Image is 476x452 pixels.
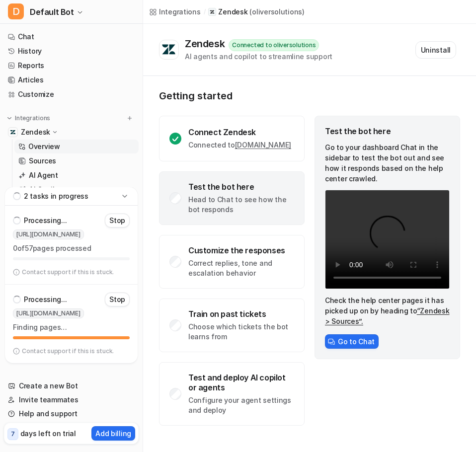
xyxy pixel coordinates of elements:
[4,73,139,87] a: Articles
[13,229,84,239] span: [URL][DOMAIN_NAME]
[218,7,247,17] p: Zendesk
[249,7,304,17] p: ( oliversolutions )
[28,142,60,151] p: Overview
[161,44,176,56] img: Zendesk logo
[188,373,294,392] div: Test and deploy AI copilot or agents
[204,7,206,16] span: /
[109,295,125,304] p: Stop
[14,154,139,168] a: Sources
[24,216,67,226] p: Processing...
[14,168,139,182] a: AI Agent
[188,127,291,137] div: Connect Zendesk
[15,114,50,122] p: Integrations
[105,293,130,306] button: Stop
[4,379,139,393] a: Create a new Bot
[4,393,139,407] a: Invite teammates
[188,182,294,192] div: Test the bot here
[13,308,84,318] span: [URL][DOMAIN_NAME]
[109,216,125,226] p: Stop
[11,430,15,439] p: 7
[188,258,294,278] p: Correct replies, tone and escalation behavior
[415,41,456,59] button: Uninstall
[22,268,114,276] p: Contact support if this is stuck.
[4,44,139,58] a: History
[24,191,88,201] p: 2 tasks in progress
[30,5,74,19] span: Default Bot
[10,129,16,135] img: Zendesk
[325,126,450,136] div: Test the bot here
[149,6,201,17] a: Integrations
[159,6,201,17] div: Integrations
[14,183,139,197] a: AI Copilot
[14,140,139,153] a: Overview
[185,38,229,50] div: Zendesk
[8,3,24,19] span: D
[229,39,319,51] div: Connected to oliversolutions
[188,309,294,319] div: Train on past tickets
[188,195,294,215] p: Head to Chat to see how the bot responds
[159,90,460,102] p: Getting started
[22,347,114,355] p: Contact support if this is stuck.
[21,127,50,137] p: Zendesk
[4,407,139,421] a: Help and support
[13,322,130,332] p: Finding pages…
[188,322,294,342] p: Choose which tickets the bot learns from
[325,142,450,184] p: Go to your dashboard Chat in the sidebar to test the bot out and see how it responds based on the...
[24,295,67,304] p: Processing...
[188,245,294,255] div: Customize the responses
[4,87,139,101] a: Customize
[91,426,135,441] button: Add billing
[325,190,450,289] video: Your browser does not support the video tag.
[188,140,291,150] p: Connected to
[29,156,56,166] p: Sources
[4,113,53,123] button: Integrations
[325,334,379,349] button: Go to Chat
[105,214,130,227] button: Stop
[13,243,130,253] p: 0 of 57 pages processed
[4,30,139,44] a: Chat
[188,395,294,415] p: Configure your agent settings and deploy
[6,115,13,122] img: expand menu
[95,428,131,439] p: Add billing
[4,59,139,73] a: Reports
[29,185,62,195] p: AI Copilot
[29,170,58,180] p: AI Agent
[208,7,304,17] a: Zendesk(oliversolutions)
[325,306,450,325] a: “Zendesk > Sources”.
[235,141,291,149] a: [DOMAIN_NAME]
[185,51,332,62] div: AI agents and copilot to streamline support
[328,338,335,345] img: ChatIcon
[325,295,450,326] p: Check the help center pages it has picked up on by heading to
[20,428,76,439] p: days left on trial
[126,115,133,122] img: menu_add.svg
